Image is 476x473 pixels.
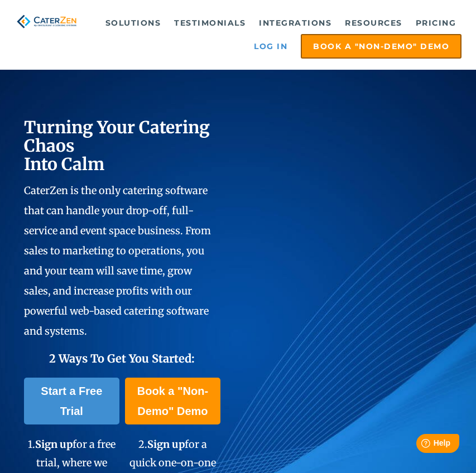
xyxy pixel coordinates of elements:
[147,438,185,451] span: Sign up
[15,12,79,31] img: caterzen
[24,184,211,337] span: CaterZen is the only catering software that can handle your drop-off, full-service and event spac...
[35,438,73,451] span: Sign up
[24,378,119,424] a: Start a Free Trial
[49,351,195,365] span: 2 Ways To Get You Started:
[377,429,464,461] iframe: Help widget launcher
[301,34,461,59] a: Book a "Non-Demo" Demo
[100,12,167,34] a: Solutions
[24,117,210,175] span: Turning Your Catering Chaos Into Calm
[91,12,462,59] div: Navigation Menu
[253,12,337,34] a: Integrations
[169,12,251,34] a: Testimonials
[410,12,462,34] a: Pricing
[339,12,408,34] a: Resources
[248,35,293,57] a: Log in
[125,378,220,424] a: Book a "Non-Demo" Demo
